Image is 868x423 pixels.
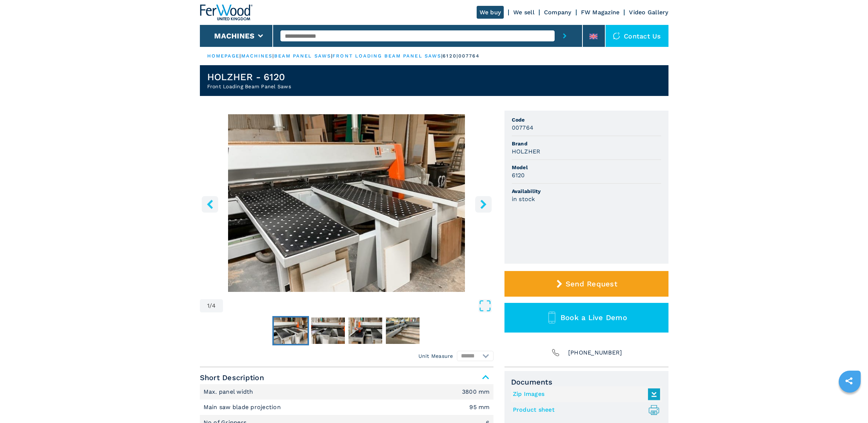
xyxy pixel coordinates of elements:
span: Send Request [566,279,617,288]
a: FW Magazine [581,9,620,16]
a: Zip Images [513,388,656,400]
div: Go to Slide 1 [200,114,493,292]
a: Company [544,9,571,16]
button: submit-button [555,25,575,47]
button: Send Request [504,271,668,297]
a: HOMEPAGE [207,53,240,59]
a: We buy [477,6,504,19]
img: Contact us [613,32,620,40]
span: Availability [512,188,661,195]
img: Front Loading Beam Panel Saws HOLZHER 6120 [200,114,493,292]
p: Max. panel width [204,388,255,396]
a: We sell [513,9,534,16]
h2: Front Loading Beam Panel Saws [207,83,291,90]
button: Open Fullscreen [225,299,491,312]
button: Go to Slide 2 [310,316,346,345]
a: Video Gallery [629,9,668,16]
span: Documents [511,378,662,386]
span: | [239,53,241,59]
a: machines [241,53,273,59]
span: | [441,53,443,59]
button: Book a Live Demo [504,303,668,333]
button: Go to Slide 4 [384,316,421,345]
span: Code [512,116,661,123]
p: 007764 [458,53,480,59]
img: 95c7ea4c4eff18fee789cb15b6e59846 [386,318,420,344]
span: Model [512,164,661,171]
h3: HOLZHER [512,147,541,156]
em: 3800 mm [462,389,490,395]
span: Book a Live Demo [560,313,627,322]
h3: 007764 [512,123,534,132]
h3: in stock [512,195,535,203]
img: Phone [551,348,561,358]
a: front loading beam panel saws [332,53,441,59]
iframe: Chat [837,390,863,418]
button: Machines [214,31,254,40]
span: 4 [212,303,216,309]
span: Brand [512,140,661,147]
span: | [331,53,332,59]
button: Go to Slide 1 [272,316,309,345]
em: 95 mm [469,404,489,410]
span: | [272,53,274,59]
a: sharethis [840,372,858,390]
nav: Thumbnail Navigation [200,316,493,345]
h3: 6120 [512,171,525,179]
img: 316fe341933ca71ee3743152f840b251 [349,318,382,344]
button: right-button [475,196,492,212]
span: Short Description [200,371,493,384]
a: Product sheet [513,404,656,416]
img: bea1ac9a5a5299313c5ecdb00f77368d [311,318,345,344]
p: 6120 | [443,53,458,59]
span: / [209,303,212,309]
p: Main saw blade projection [204,403,283,411]
img: b737f9cae259e6cedb71e2991033afcb [274,318,308,344]
div: Contact us [606,25,668,47]
span: [PHONE_NUMBER] [568,348,622,358]
h1: HOLZHER - 6120 [207,71,291,83]
button: Go to Slide 3 [347,316,384,345]
span: 1 [207,303,209,309]
em: Unit Measure [418,352,453,360]
a: beam panel saws [274,53,331,59]
img: Ferwood [200,4,253,21]
button: left-button [202,196,218,212]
